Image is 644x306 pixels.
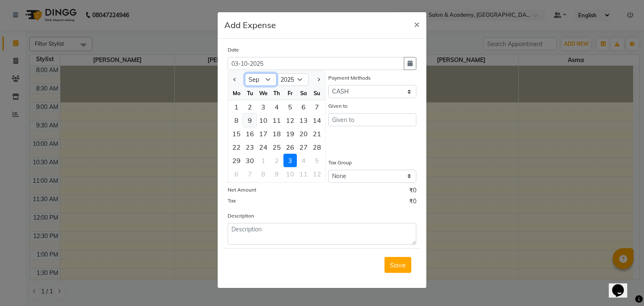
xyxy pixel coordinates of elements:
[230,86,243,100] div: Mo
[243,114,257,127] div: 9
[283,114,297,127] div: 12
[310,140,324,154] div: Sunday, September 28, 2025
[390,261,406,269] span: Save
[228,46,239,54] label: Date
[315,73,322,86] button: Next month
[310,114,324,127] div: 14
[230,140,243,154] div: 22
[283,140,297,154] div: 26
[409,186,416,197] span: ₹0
[230,127,243,140] div: Monday, September 15, 2025
[384,257,411,273] button: Save
[283,154,297,167] div: 3
[297,86,310,100] div: Sa
[257,154,270,167] div: 1
[270,86,283,100] div: Th
[283,127,297,140] div: Friday, September 19, 2025
[257,100,270,114] div: Wednesday, September 3, 2025
[257,86,270,100] div: We
[328,113,416,126] input: Given to
[270,127,283,140] div: 18
[230,154,243,167] div: Monday, September 29, 2025
[230,140,243,154] div: Monday, September 22, 2025
[310,114,324,127] div: Sunday, September 14, 2025
[230,154,243,167] div: 29
[297,140,310,154] div: 27
[283,86,297,100] div: Fr
[257,154,270,167] div: Wednesday, October 1, 2025
[409,197,416,208] span: ₹0
[257,114,270,127] div: 10
[270,100,283,114] div: Thursday, September 4, 2025
[328,74,371,82] label: Payment Methods
[310,100,324,114] div: Sunday, September 7, 2025
[283,100,297,114] div: Friday, September 5, 2025
[243,154,257,167] div: 30
[407,12,426,36] button: Close
[257,140,270,154] div: Wednesday, September 24, 2025
[283,114,297,127] div: Friday, September 12, 2025
[230,100,243,114] div: Monday, September 1, 2025
[230,127,243,140] div: 15
[230,114,243,127] div: Monday, September 8, 2025
[328,159,352,166] label: Tax Group
[270,140,283,154] div: Thursday, September 25, 2025
[283,140,297,154] div: Friday, September 26, 2025
[243,86,257,100] div: Tu
[243,140,257,154] div: Tuesday, September 23, 2025
[243,154,257,167] div: Tuesday, September 30, 2025
[270,140,283,154] div: 25
[257,100,270,114] div: 3
[310,127,324,140] div: Sunday, September 21, 2025
[243,127,257,140] div: 16
[243,100,257,114] div: 2
[243,100,257,114] div: Tuesday, September 2, 2025
[243,114,257,127] div: Tuesday, September 9, 2025
[243,127,257,140] div: Tuesday, September 16, 2025
[297,127,310,140] div: 20
[270,114,283,127] div: 11
[297,127,310,140] div: Saturday, September 20, 2025
[257,127,270,140] div: 17
[228,186,256,194] label: Net Amount
[283,100,297,114] div: 5
[224,19,276,31] h5: Add Expense
[297,114,310,127] div: Saturday, September 13, 2025
[257,114,270,127] div: Wednesday, September 10, 2025
[245,73,277,86] select: Select month
[310,127,324,140] div: 21
[328,102,348,110] label: Given to
[297,140,310,154] div: Saturday, September 27, 2025
[297,114,310,127] div: 13
[609,272,636,298] iframe: chat widget
[310,140,324,154] div: 28
[270,127,283,140] div: Thursday, September 18, 2025
[270,114,283,127] div: Thursday, September 11, 2025
[257,140,270,154] div: 24
[228,197,236,205] label: Tax
[310,86,324,100] div: Su
[257,127,270,140] div: Wednesday, September 17, 2025
[243,140,257,154] div: 23
[270,154,283,167] div: Thursday, October 2, 2025
[230,100,243,114] div: 1
[277,73,309,86] select: Select year
[228,212,254,220] label: Description
[283,154,297,167] div: Friday, October 3, 2025
[310,100,324,114] div: 7
[270,100,283,114] div: 4
[230,114,243,127] div: 8
[231,73,239,86] button: Previous month
[297,100,310,114] div: 6
[270,154,283,167] div: 2
[283,127,297,140] div: 19
[297,100,310,114] div: Saturday, September 6, 2025
[414,18,420,30] span: ×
